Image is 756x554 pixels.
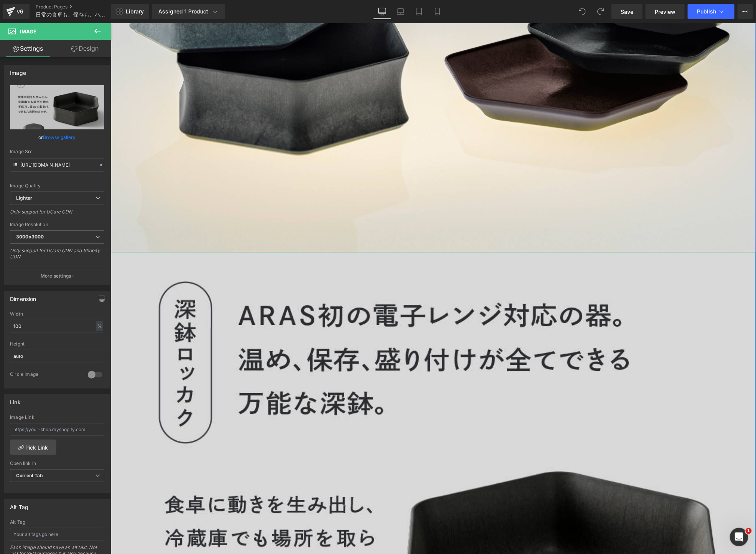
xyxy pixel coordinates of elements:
[16,473,43,478] b: Current Tab
[96,321,103,331] div: %
[646,4,685,19] a: Preview
[391,4,410,19] a: Laptop
[10,209,104,220] div: Only support for UCare CDN
[158,8,219,15] div: Assigned 1 Product
[36,4,124,10] a: Product Pages
[593,4,608,19] button: Redo
[20,255,33,261] span: ホーム
[10,350,104,362] input: auto
[10,499,28,510] div: Alt Tag
[10,320,104,332] input: auto
[118,255,128,261] span: 設定
[730,528,748,546] iframe: Intercom live chat
[57,40,113,57] a: Design
[621,8,633,16] span: Save
[697,8,716,15] span: Publish
[10,133,104,141] div: or
[10,291,36,302] div: Dimension
[126,8,144,15] span: Library
[746,528,752,534] span: 1
[43,131,76,144] a: Browse gallery
[99,243,147,263] a: 設定
[10,149,104,154] div: Image Src
[16,195,32,201] b: Lighter
[10,183,104,189] div: Image Quality
[428,4,447,19] a: Mobile
[575,4,590,19] button: Undo
[15,7,25,17] div: v6
[5,267,110,285] button: More settings
[738,4,753,19] button: More
[10,158,104,172] input: Link
[10,519,104,525] div: Alt Tag
[66,255,84,261] span: チャット
[51,243,99,263] a: チャット
[10,341,104,347] div: Height
[10,311,104,317] div: Width
[10,65,26,76] div: Image
[16,234,44,240] b: 3000x3000
[373,4,391,19] a: Desktop
[10,415,104,420] div: Image Link
[10,248,104,265] div: Only support for UCare CDN and Shopify CDN
[10,371,80,379] div: Circle Image
[688,4,735,19] button: Publish
[20,28,36,35] span: Image
[655,8,675,16] span: Preview
[10,423,104,436] input: https://your-shop.myshopify.com
[36,12,109,18] span: 日常の食卓も、保存も、ハレの日も。[PERSON_NAME]中小セット
[41,273,71,279] p: More settings
[10,395,21,405] div: Link
[3,4,30,19] a: v6
[111,4,149,19] a: New Library
[10,440,56,455] a: Pick Link
[410,4,428,19] a: Tablet
[10,222,104,227] div: Image Resolution
[10,461,104,466] div: Open link In
[2,243,51,263] a: ホーム
[10,528,104,541] input: Your alt tags go here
